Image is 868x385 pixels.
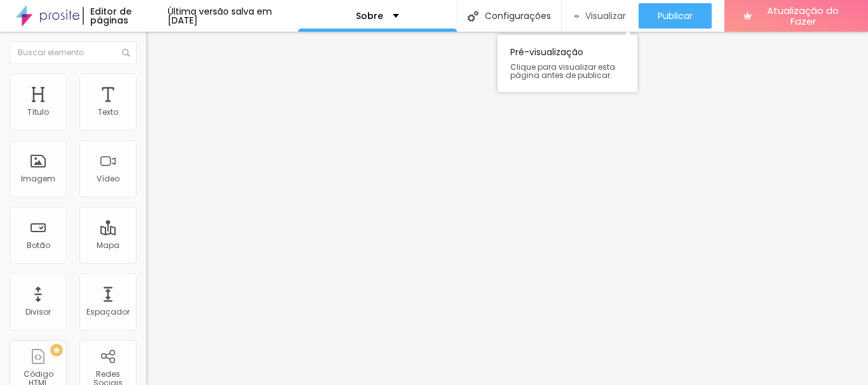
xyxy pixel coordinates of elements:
[168,5,272,27] font: Última versão salva em [DATE]
[767,4,839,28] font: Atualização do Fazer
[86,306,130,317] font: Espaçador
[639,3,712,29] button: Publicar
[27,240,50,251] font: Botão
[510,62,615,81] font: Clique para visualizar esta página antes de publicar.
[21,173,55,184] font: Imagem
[585,10,626,22] font: Visualizar
[356,10,383,22] font: Sobre
[562,3,639,29] button: Visualizar
[574,11,579,22] img: view-1.svg
[27,107,49,117] font: Título
[90,5,132,27] font: Editor de páginas
[146,32,868,385] iframe: Editor
[485,10,551,22] font: Configurações
[25,306,51,317] font: Divisor
[658,10,693,22] font: Publicar
[510,46,583,58] font: Pré-visualização
[468,11,478,22] img: Ícone
[122,49,130,56] img: Ícone
[10,41,137,64] input: Buscar elemento
[98,107,118,117] font: Texto
[97,240,119,251] font: Mapa
[97,173,119,184] font: Vídeo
